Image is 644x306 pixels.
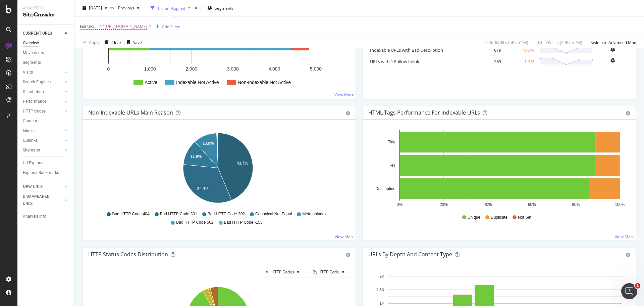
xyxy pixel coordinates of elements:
div: gear [345,111,350,116]
div: Add Filter [162,24,180,29]
button: Segments [205,3,236,13]
text: Description [375,186,395,191]
button: Clear [102,37,121,48]
div: gear [626,253,630,257]
div: Analysis Info [23,213,46,220]
text: H1 [390,163,396,168]
text: Non-Indexable Not Active [238,80,291,85]
span: ^.*[URL][DOMAIN_NAME] [99,22,147,31]
div: HTTP Codes [23,108,46,115]
span: Bad HTTP Code 301 [160,211,197,217]
a: Sitemaps [23,147,63,154]
button: [DATE] [80,3,110,13]
div: 0.46 % URLs ( 5K on 1M ) [485,39,528,45]
span: 2025 Sep. 29th [89,5,102,11]
div: DISAPPEARED URLS [23,193,57,207]
div: Non-Indexable URLs Main Reason [88,109,173,116]
svg: A chart. [88,130,348,208]
text: 11.9% [190,154,202,159]
div: URLs by Depth and Content Type [368,251,452,258]
div: HTML Tags Performance for Indexable URLs [368,109,480,116]
a: HTTP Codes [23,108,63,115]
text: 3,000 [227,66,239,72]
div: Movements [23,49,44,56]
span: 1 [635,283,640,289]
span: Duplicate [491,215,507,220]
text: 1.5K [376,288,384,292]
text: 20% [440,202,448,207]
a: Analysis Info [23,213,69,220]
button: Switch to Advanced Mode [588,37,639,48]
a: Url Explorer [23,160,69,167]
text: 0% [397,202,403,207]
text: 1,000 [144,66,156,72]
span: Segments [215,5,233,11]
td: +0.0 % [503,44,536,56]
div: NEW URLS [23,183,43,190]
div: Apply [89,39,99,45]
text: 80% [572,202,580,207]
text: 32.9% [197,186,209,191]
text: 10.8% [203,141,214,146]
a: Content [23,118,69,125]
text: 2,000 [185,66,197,72]
text: 1K [379,301,384,306]
a: Distribution [23,88,63,95]
div: Explorer Bookmarks [23,169,59,176]
span: = [96,24,98,29]
a: Inlinks [23,127,63,134]
span: Bad HTTP Code -153 [224,220,263,225]
div: Sitemaps [23,147,40,154]
a: Overview [23,40,69,47]
a: View More [334,92,354,97]
span: Bad HTTP Code 404 [112,211,149,217]
svg: A chart. [368,130,628,208]
span: Previous [115,5,134,11]
div: Switch to Advanced Mode [591,39,639,45]
div: Overview [23,40,39,47]
a: Search Engines [23,79,63,86]
div: SiteCrawler [23,11,69,19]
text: 60% [528,202,536,207]
div: Clear [111,39,121,45]
div: 0.42 % Visits ( 29K on 7M ) [537,39,582,45]
text: 100% [615,202,625,207]
a: Outlinks [23,137,63,144]
a: Indexable URLs with Bad Description [370,47,443,53]
span: Canonical Not Equal [255,211,292,217]
div: gear [626,111,630,116]
button: Add Filter [153,23,180,31]
div: Outlinks [23,137,38,144]
a: Explorer Bookmarks [23,169,69,176]
div: Visits [23,69,33,76]
button: All HTTP Codes [260,267,305,277]
span: Meta noindex [302,211,326,217]
div: bell-plus [610,58,615,63]
text: 0 [107,66,110,72]
a: CURRENT URLS [23,30,63,37]
div: Segments [23,59,41,66]
div: Search Engines [23,79,51,86]
button: By HTTP Code [307,267,350,277]
div: Content [23,118,37,125]
div: bell-plus [610,46,615,52]
button: Apply [80,37,99,48]
a: NEW URLS [23,183,63,190]
a: Movements [23,49,69,56]
a: DISAPPEARED URLS [23,193,63,207]
td: -1.0 % [503,56,536,67]
span: vs [110,4,115,10]
div: 1 Filter Applied [157,5,185,11]
span: Unique [468,215,480,220]
button: Previous [115,3,142,13]
span: Not Set [518,215,531,220]
span: Bad HTTP Code 502 [176,220,213,225]
text: 2K [379,274,384,279]
a: Visits [23,69,63,76]
text: Title [388,140,396,144]
div: CURRENT URLS [23,30,52,37]
text: Active [145,80,157,85]
button: 1 Filter Applied [148,3,193,13]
